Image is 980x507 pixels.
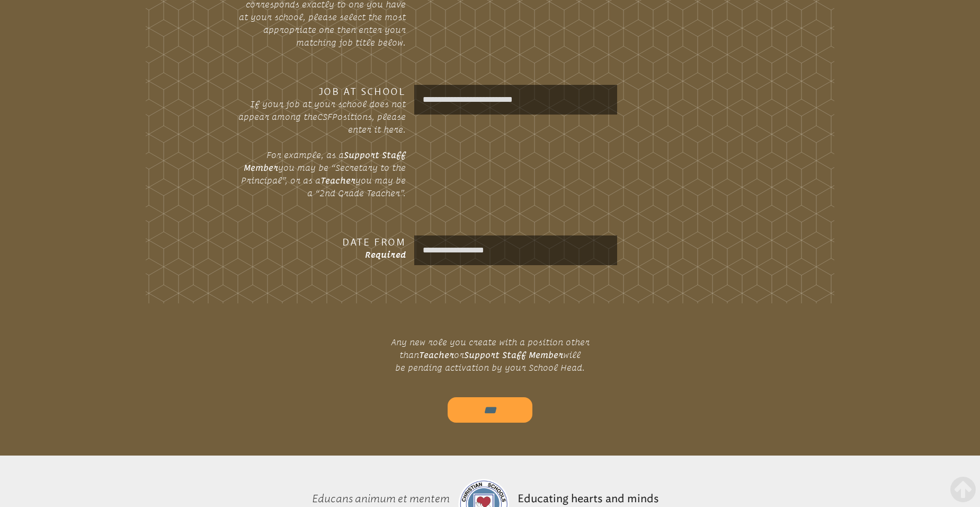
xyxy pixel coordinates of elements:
span: CSF [317,112,332,121]
h3: Job at School [236,85,406,98]
strong: Teacher [419,350,454,360]
span: Required [365,250,406,259]
strong: Support Staff Member [464,350,563,360]
p: Any new role you create with a position other than or will be pending activation by your School H... [367,331,613,378]
p: If your job at your school does not appear among the Positions, please enter it here. For example... [236,98,406,199]
strong: Support Staff Member [244,150,406,172]
strong: Teacher [320,176,355,185]
h3: Date From [236,235,406,248]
